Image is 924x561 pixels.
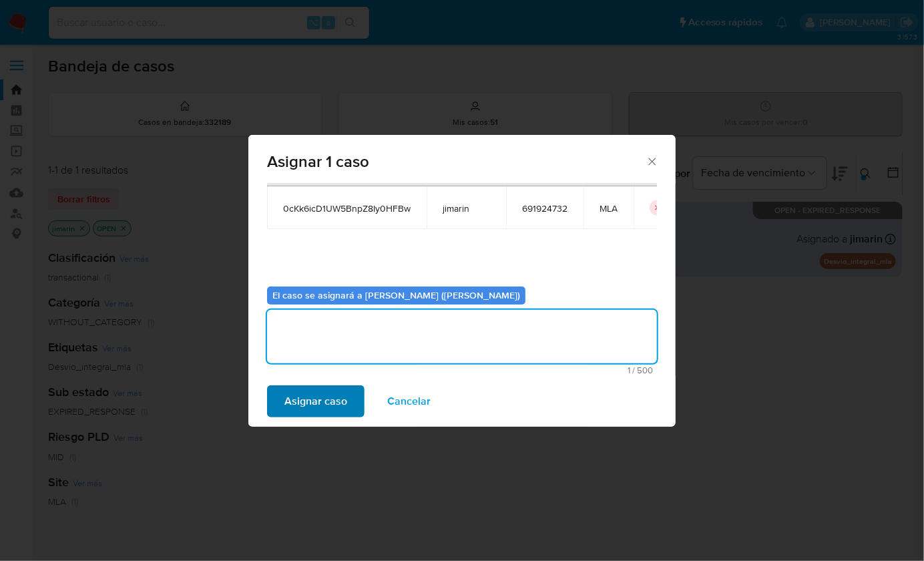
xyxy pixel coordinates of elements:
span: 0cKk6icD1UW5BnpZ8Iy0HFBw [283,202,411,214]
span: Máximo 500 caracteres [271,366,653,375]
button: Asignar caso [267,385,365,417]
span: MLA [600,202,618,214]
button: Cerrar ventana [646,155,658,167]
div: assign-modal [248,135,676,427]
b: El caso se asignará a [PERSON_NAME] ([PERSON_NAME]) [272,289,520,302]
span: jimarin [443,202,490,214]
span: Cancelar [387,387,431,416]
span: 691924732 [522,202,567,214]
span: Asignar caso [284,387,347,416]
button: Cancelar [370,385,448,417]
button: icon-button [650,200,666,216]
span: Asignar 1 caso [267,154,646,170]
